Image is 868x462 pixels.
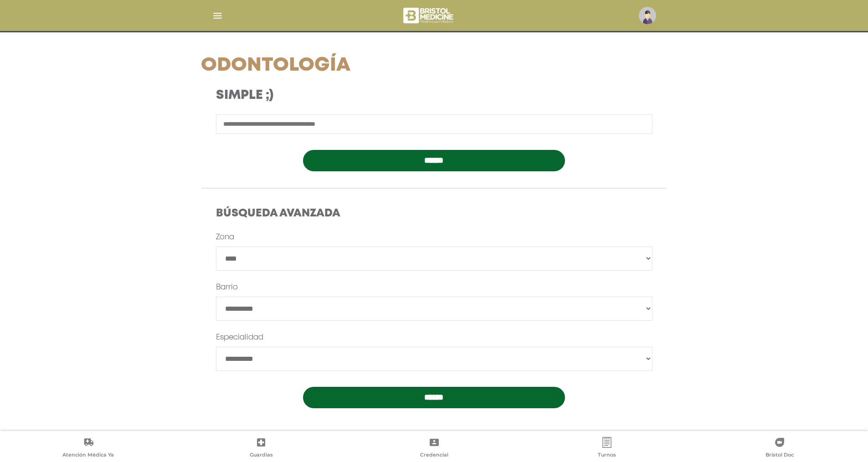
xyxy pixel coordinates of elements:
[62,452,114,460] span: Atención Médica Ya
[201,54,508,77] h1: Odontología
[2,437,175,460] a: Atención Médica Ya
[420,452,448,460] span: Credencial
[212,10,223,21] img: Cober_menu-lines-white.svg
[216,88,493,103] h3: Simple ;)
[216,282,238,293] label: Barrio
[175,437,347,460] a: Guardias
[765,452,794,460] span: Bristol Doc
[216,232,234,243] label: Zona
[598,452,616,460] span: Turnos
[520,437,693,460] a: Turnos
[402,5,456,26] img: bristol-medicine-blanco.png
[639,7,656,24] img: profile-placeholder.svg
[348,437,520,460] a: Credencial
[216,207,652,221] h4: Búsqueda Avanzada
[693,437,866,460] a: Bristol Doc
[216,332,263,343] label: Especialidad
[250,452,273,460] span: Guardias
